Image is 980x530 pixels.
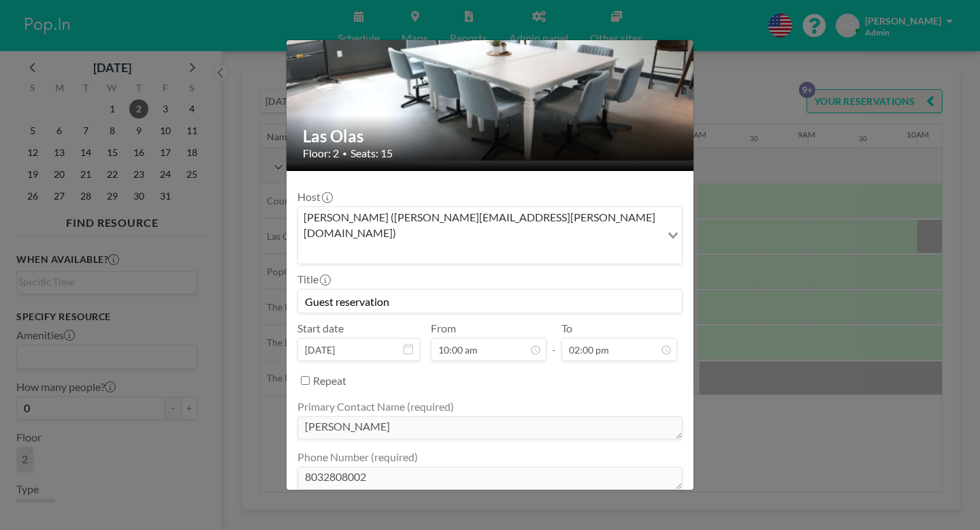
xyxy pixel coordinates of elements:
[303,126,679,146] h2: Las Olas
[297,322,344,335] label: Start date
[299,243,659,261] input: Search for option
[342,149,347,159] span: •
[303,146,339,160] span: Floor: 2
[297,190,331,204] label: Host
[297,400,454,414] label: Primary Contact Name (required)
[561,322,572,335] label: To
[431,322,456,335] label: From
[301,210,658,240] span: [PERSON_NAME] ([PERSON_NAME][EMAIL_ADDRESS][PERSON_NAME][DOMAIN_NAME])
[297,272,329,286] label: Title
[350,146,393,160] span: Seats: 15
[552,326,556,356] span: -
[313,374,346,388] label: Repeat
[298,207,682,264] div: Search for option
[297,450,418,464] label: Phone Number (required)
[298,290,682,313] input: (No title)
